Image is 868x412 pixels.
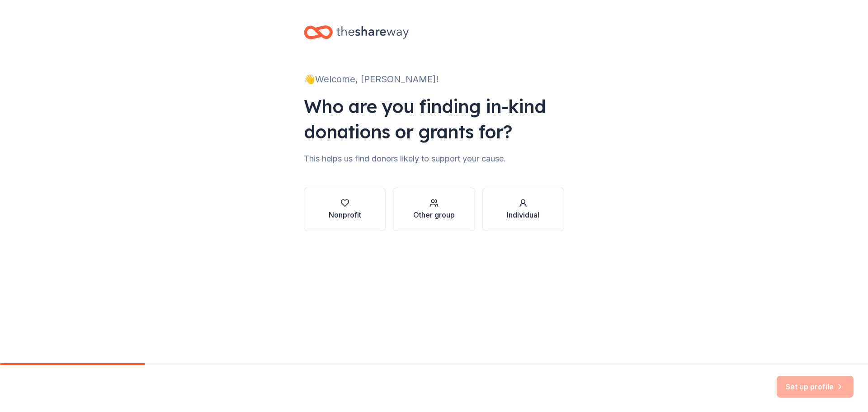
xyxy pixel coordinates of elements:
div: 👋 Welcome, [PERSON_NAME]! [304,72,564,86]
div: Who are you finding in-kind donations or grants for? [304,94,564,144]
button: Nonprofit [304,188,386,231]
button: Individual [482,188,564,231]
div: Other group [413,209,455,220]
div: Nonprofit [329,209,361,220]
button: Other group [393,188,475,231]
div: Individual [507,209,539,220]
div: This helps us find donors likely to support your cause. [304,152,564,166]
